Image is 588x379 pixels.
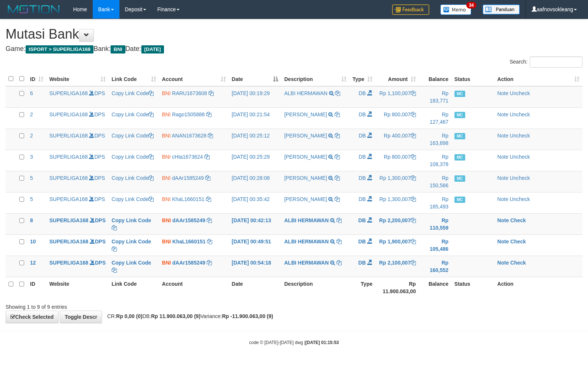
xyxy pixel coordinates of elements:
[229,277,282,298] th: Date
[30,196,33,202] span: 5
[6,27,582,42] h1: Mutasi Bank
[205,175,210,181] a: Copy dAAr1585249 to clipboard
[335,90,340,96] a: Copy ALBI HERMAWAN to clipboard
[335,175,340,181] a: Copy EFFENDI MAHYUDIN to clipboard
[375,72,419,86] th: Amount: activate to sort column ascending
[222,313,273,319] strong: Rp -11.900.063,00 (9)
[497,111,509,117] a: Note
[162,133,171,139] span: BNI
[109,277,159,298] th: Link Code
[249,340,339,345] small: code © [DATE]-[DATE] dwg |
[451,277,495,298] th: Status
[49,175,88,181] a: SUPERLIGA168
[359,111,366,117] span: DB
[112,260,151,273] a: Copy Link Code
[419,107,451,129] td: Rp 127,467
[497,217,509,223] a: Note
[26,45,93,54] span: ISPORT > SUPERLIGA168
[335,154,340,160] a: Copy EFFENDI MAHYUDIN to clipboard
[359,154,366,160] span: DB
[411,175,416,181] a: Copy Rp 1,300,007 to clipboard
[284,90,327,96] a: ALBI HERMAWAN
[229,192,282,213] td: [DATE] 00:35:42
[419,129,451,150] td: Rp 163,898
[305,340,339,345] strong: [DATE] 01:15:53
[172,111,205,117] a: Rago1505888
[229,72,282,86] th: Date: activate to sort column descending
[451,72,495,86] th: Status
[162,111,171,117] span: BNI
[111,45,125,54] span: BNI
[112,196,154,202] a: Copy Link Code
[419,192,451,213] td: Rp 185,493
[46,72,109,86] th: Website: activate to sort column ascending
[375,234,419,256] td: Rp 1,900,007
[497,260,509,266] a: Note
[375,107,419,129] td: Rp 800,007
[229,150,282,171] td: [DATE] 00:25:29
[162,196,171,202] span: BNI
[112,133,154,139] a: Copy Link Code
[49,154,88,160] a: SUPERLIGA168
[411,154,416,160] a: Copy Rp 800,007 to clipboard
[454,133,465,139] span: Manually Checked by: aafmnamm
[6,300,239,311] div: Showing 1 to 9 of 9 entries
[411,260,416,266] a: Copy Rp 2,100,007 to clipboard
[510,175,530,181] a: Uncheck
[46,256,109,277] td: DPS
[173,217,206,223] a: dAAr1585249
[49,196,88,202] a: SUPERLIGA168
[454,91,465,97] span: Manually Checked by: aafMelona
[207,239,212,244] a: Copy KhaL1660151 to clipboard
[510,196,530,202] a: Uncheck
[229,86,282,108] td: [DATE] 00:19:29
[411,196,416,202] a: Copy Rp 1,300,007 to clipboard
[510,111,530,117] a: Uncheck
[46,192,109,213] td: DPS
[151,313,200,319] strong: Rp 11.900.063,00 (9)
[112,217,151,231] a: Copy Link Code
[510,154,530,160] a: Uncheck
[375,277,419,298] th: Rp 11.900.063,00
[46,213,109,234] td: DPS
[358,217,366,223] span: DB
[359,196,366,202] span: DB
[349,72,375,86] th: Type: activate to sort column ascending
[483,4,520,14] img: panduan.png
[375,129,419,150] td: Rp 400,007
[419,234,451,256] td: Rp 105,486
[419,277,451,298] th: Balance
[229,171,282,192] td: [DATE] 00:28:08
[375,86,419,108] td: Rp 1,100,007
[510,133,530,139] a: Uncheck
[419,213,451,234] td: Rp 110,559
[497,239,509,244] a: Note
[284,175,327,181] a: [PERSON_NAME]
[207,260,212,266] a: Copy dAAr1585249 to clipboard
[173,239,206,244] a: KhaL1660151
[49,217,88,223] a: SUPERLIGA168
[112,239,151,252] a: Copy Link Code
[112,90,154,96] a: Copy Link Code
[510,239,526,244] a: Check
[358,239,366,244] span: DB
[112,154,154,160] a: Copy Link Code
[27,72,46,86] th: ID: activate to sort column ascending
[419,256,451,277] td: Rp 160,552
[30,111,33,117] span: 2
[359,175,366,181] span: DB
[172,175,204,181] a: dAAr1585249
[159,277,229,298] th: Account
[411,239,416,244] a: Copy Rp 1,900,007 to clipboard
[284,133,327,139] a: [PERSON_NAME]
[440,4,472,15] img: Button%20Memo.svg
[30,175,33,181] span: 5
[30,154,33,160] span: 3
[116,313,142,319] strong: Rp 0,00 (0)
[510,217,526,223] a: Check
[336,217,342,223] a: Copy ALBI HERMAWAN to clipboard
[30,239,36,244] span: 10
[6,45,582,53] h4: Game: Bank: Date:
[284,154,327,160] a: [PERSON_NAME]
[284,260,329,266] a: ALBI HERMAWAN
